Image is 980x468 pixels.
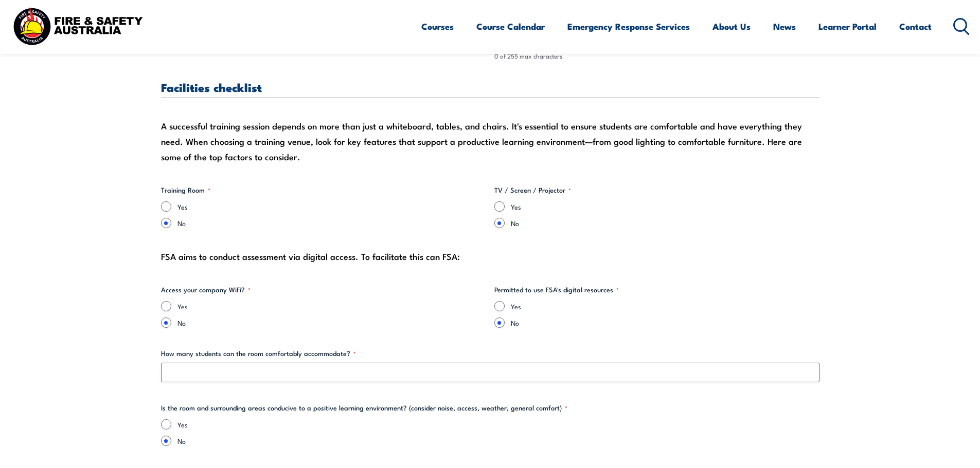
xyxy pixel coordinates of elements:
legend: Access your company WiFi? [161,285,251,295]
legend: TV / Screen / Projector [494,185,571,195]
a: Contact [899,13,932,40]
label: No [177,218,486,228]
label: How many students can the room comfortably accommodate? [161,348,819,359]
h3: Facilities checklist [161,81,819,93]
a: Course Calendar [476,13,545,40]
legend: Is the room and surrounding areas conducive to a positive learning environment? (consider noise, ... [161,403,567,413]
div: FSA aims to conduct assessment via digital access. To facilitate this can FSA: [161,249,819,264]
label: Yes [177,419,819,429]
label: No [511,218,819,228]
a: Learner Portal [818,13,877,40]
a: About Us [712,13,751,40]
legend: Training Room [161,185,210,195]
label: No [177,317,486,328]
label: Yes [511,201,819,212]
a: Emergency Response Services [567,13,690,40]
label: No [511,317,819,328]
a: Courses [421,13,454,40]
div: A successful training session depends on more than just a whiteboard, tables, and chairs. It's es... [161,118,819,164]
label: Yes [511,301,819,311]
label: No [177,436,819,446]
label: Yes [177,301,486,311]
a: News [773,13,796,40]
div: 0 of 255 max characters [494,51,819,61]
legend: Permitted to use FSA's digital resources [494,285,619,295]
label: Yes [177,201,486,212]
